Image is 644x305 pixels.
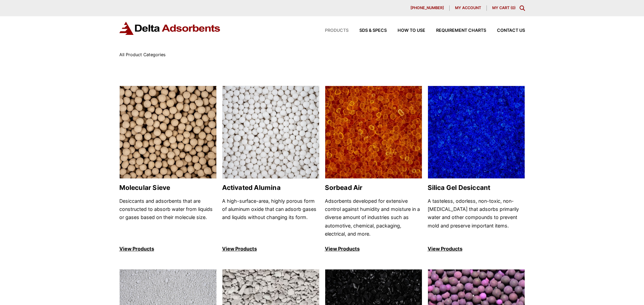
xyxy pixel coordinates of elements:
[398,28,425,33] span: How to Use
[325,28,349,33] span: Products
[119,245,217,253] p: View Products
[222,86,319,179] img: Activated Alumina
[325,86,422,179] img: Sorbead Air
[222,197,319,238] p: A high-surface-area, highly porous form of aluminum oxide that can adsorb gases and liquids witho...
[119,86,217,253] a: Molecular Sieve Molecular Sieve Desiccants and adsorbents that are constructed to absorb water fr...
[486,28,525,33] a: Contact Us
[119,184,217,192] h2: Molecular Sieve
[428,245,525,253] p: View Products
[119,52,166,57] span: All Product Categories
[222,86,319,253] a: Activated Alumina Activated Alumina A high-surface-area, highly porous form of aluminum oxide tha...
[314,28,349,33] a: Products
[119,197,217,238] p: Desiccants and adsorbents that are constructed to absorb water from liquids or gases based on the...
[450,5,487,11] a: My account
[520,5,525,11] div: Toggle Modal Content
[349,28,387,33] a: SDS & SPECS
[325,245,422,253] p: View Products
[325,86,422,253] a: Sorbead Air Sorbead Air Adsorbents developed for extensive control against humidity and moisture ...
[428,184,525,192] h2: Silica Gel Desiccant
[120,86,216,179] img: Molecular Sieve
[428,197,525,238] p: A tasteless, odorless, non-toxic, non-[MEDICAL_DATA] that adsorbs primarily water and other compo...
[325,184,422,192] h2: Sorbead Air
[359,28,387,33] span: SDS & SPECS
[512,5,514,10] span: 0
[325,197,422,238] p: Adsorbents developed for extensive control against humidity and moisture in a diverse amount of i...
[497,28,525,33] span: Contact Us
[492,5,516,10] a: My Cart (0)
[425,28,486,33] a: Requirement Charts
[222,184,319,192] h2: Activated Alumina
[119,22,221,35] img: Delta Adsorbents
[428,86,525,179] img: Silica Gel Desiccant
[428,86,525,253] a: Silica Gel Desiccant Silica Gel Desiccant A tasteless, odorless, non-toxic, non-[MEDICAL_DATA] th...
[405,5,450,11] a: [PHONE_NUMBER]
[410,6,444,10] span: [PHONE_NUMBER]
[436,28,486,33] span: Requirement Charts
[387,28,425,33] a: How to Use
[222,245,319,253] p: View Products
[455,6,481,10] span: My account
